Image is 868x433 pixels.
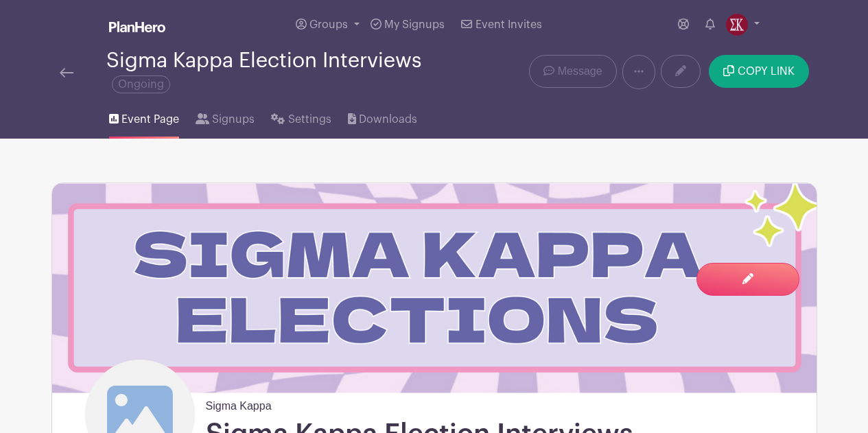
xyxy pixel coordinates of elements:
span: COPY LINK [738,66,795,77]
a: Event Page [109,95,179,139]
img: logo_white-6c42ec7e38ccf1d336a20a19083b03d10ae64f83f12c07503d8b9e83406b4c7d.svg [109,21,165,32]
span: Downloads [359,111,417,128]
span: Event Page [121,111,179,128]
a: Signups [196,95,255,139]
span: My Signups [384,19,445,30]
img: back-arrow-29a5d9b10d5bd6ae65dc969a981735edf675c4d7a1fe02e03b50dbd4ba3cdb55.svg [60,68,73,78]
span: Sigma Kappa [206,393,272,414]
span: Ongoing [112,75,170,93]
span: Message [558,63,602,80]
span: Groups [309,19,348,30]
a: Downloads [348,95,417,139]
img: event_banner_9965.png [52,183,817,393]
span: Settings [288,111,331,128]
a: Settings [271,95,331,139]
span: Signups [212,111,255,128]
span: Event Invites [476,19,542,30]
button: COPY LINK [709,55,808,88]
a: Message [529,55,616,88]
div: Sigma Kappa Election Interviews [106,49,479,95]
img: IMG_4157.WEBP [726,14,748,36]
